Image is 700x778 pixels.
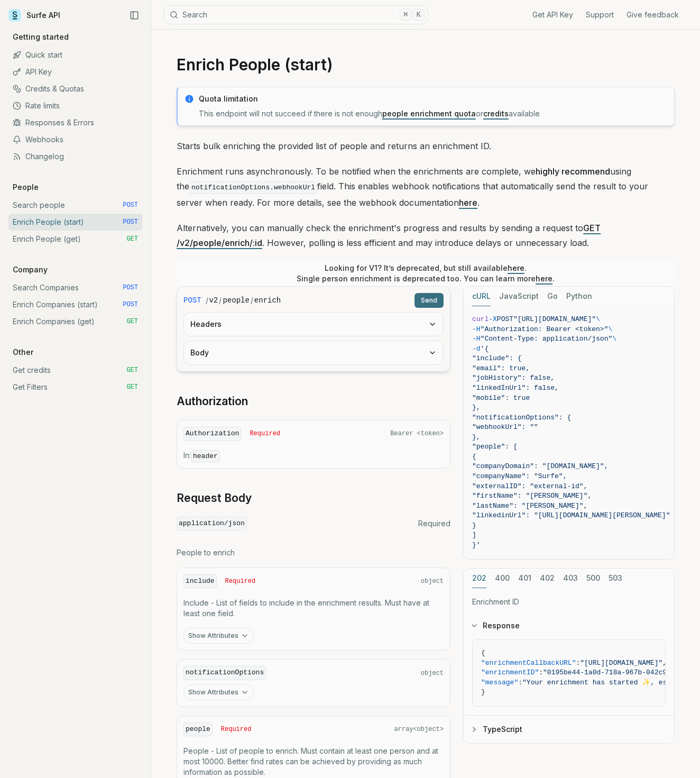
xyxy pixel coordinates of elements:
[472,414,571,422] span: "notificationOptions": {
[472,462,608,470] span: "companyDomain": "[DOMAIN_NAME]",
[472,345,481,353] span: -d
[8,362,142,379] a: Get credits GET
[126,383,138,391] span: GET
[8,197,142,214] a: Search people POST
[183,628,254,644] button: Show Attributes
[472,374,555,382] span: "jobHistory": false,
[209,295,218,306] code: v2
[472,404,481,411] span: },
[225,577,256,585] span: Required
[536,166,610,177] strong: highly recommend
[472,394,530,402] span: "mobile": true
[540,569,555,588] button: 402
[184,341,443,364] button: Body
[472,502,587,510] span: "lastName": "[PERSON_NAME]",
[472,569,486,588] button: 202
[536,274,552,283] a: here
[183,722,213,737] code: people
[126,366,138,374] span: GET
[254,295,281,306] code: enrich
[177,164,675,210] p: Enrichment runs asynchronously. To be notified when the enrichments are complete, we using the fi...
[596,315,600,323] span: \
[499,287,539,306] button: JavaScript
[513,315,596,323] span: "[URL][DOMAIN_NAME]"
[183,295,201,306] span: POST
[8,32,73,42] p: Getting started
[8,347,38,358] p: Other
[177,394,248,409] a: Authorization
[472,511,670,519] span: "linkedinUrl": "[URL][DOMAIN_NAME][PERSON_NAME]"
[297,263,555,284] p: Looking for V1? It’s deprecated, but still available . Single person enrichment is deprecated too...
[563,569,578,588] button: 403
[123,218,138,226] span: POST
[8,114,142,131] a: Responses & Errors
[189,181,317,194] code: notificationOptions.webhookUrl
[489,315,497,323] span: -X
[472,335,481,343] span: -H
[532,10,573,20] a: Get API Key
[219,295,222,306] span: /
[472,325,481,333] span: -H
[421,577,444,585] span: object
[183,598,444,619] p: Include - List of fields to include in the enrichment results. Must have at least one field.
[8,182,43,193] p: People
[123,201,138,209] span: POST
[421,669,444,678] span: object
[472,287,491,306] button: cURL
[8,131,142,148] a: Webhooks
[164,5,428,24] button: Search⌘K
[576,659,580,667] span: :
[481,679,518,687] span: "message"
[184,313,443,336] button: Headers
[612,335,616,343] span: \
[8,264,52,275] p: Company
[472,541,481,549] span: }'
[199,108,668,119] p: This endpoint will not succeed if there is not enough or available
[586,569,600,588] button: 500
[394,725,444,734] span: array<object>
[177,55,675,74] h1: Enrich People (start)
[418,518,450,529] span: Required
[8,231,142,248] a: Enrich People (get) GET
[662,659,667,667] span: ,
[415,293,444,308] button: Send
[8,80,142,97] a: Credits & Quotas
[518,679,522,687] span: :
[183,427,241,441] code: Authorization
[627,10,679,20] a: Give feedback
[472,443,518,451] span: "people": [
[481,688,485,696] span: }
[472,354,522,362] span: "include": {
[199,94,668,104] p: Quota limitation
[251,295,253,306] span: /
[472,521,476,529] span: }
[8,379,142,396] a: Get Filters GET
[177,517,247,531] code: application/json
[382,109,476,118] a: people enrichment quota
[177,139,675,153] p: Starts bulk enriching the provided list of people and returns an enrichment ID.
[472,531,476,539] span: ]
[221,725,252,734] span: Required
[464,612,674,639] button: Response
[547,287,558,306] button: Go
[8,47,142,63] a: Quick start
[8,214,142,231] a: Enrich People (start) POST
[481,325,609,333] span: "Authorization: Bearer <token>"
[518,569,531,588] button: 401
[126,235,138,243] span: GET
[472,482,587,490] span: "externalID": "external-id",
[183,450,444,462] p: In:
[508,263,524,272] a: here
[183,574,217,589] code: include
[472,315,489,323] span: curl
[183,684,254,700] button: Show Attributes
[481,649,485,657] span: {
[472,423,538,431] span: "webhookUrl": ""
[400,9,411,21] kbd: ⌘
[472,597,666,607] p: Enrichment ID
[177,491,252,506] a: Request Body
[495,569,510,588] button: 400
[413,9,425,21] kbd: K
[8,279,142,296] a: Search Companies POST
[472,433,481,441] span: },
